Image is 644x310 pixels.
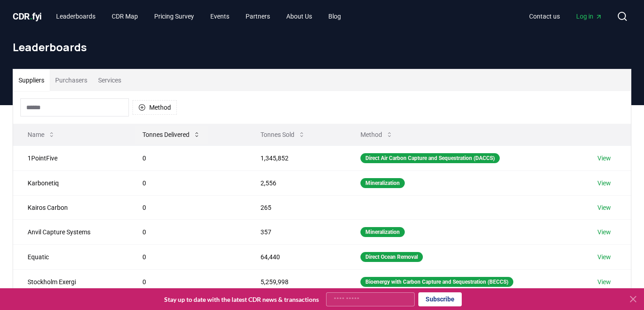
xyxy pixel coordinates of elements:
td: 0 [128,170,246,195]
div: Direct Ocean Removal [360,252,423,262]
td: 2,556 [246,170,346,195]
a: Events [203,8,237,24]
td: 1,345,852 [246,145,346,170]
td: 0 [128,145,246,170]
a: Contact us [522,8,567,24]
a: Blog [321,8,348,24]
a: View [597,252,611,262]
span: Log in [576,12,602,21]
nav: Main [49,8,348,24]
div: Mineralization [360,178,405,188]
button: Method [133,100,177,115]
a: Partners [238,8,277,24]
td: 1PointFive [13,145,128,170]
div: Bioenergy with Carbon Capture and Sequestration (BECCS) [360,277,513,287]
td: 357 [246,219,346,244]
a: View [597,277,611,286]
a: View [597,179,611,188]
td: 5,259,998 [246,269,346,294]
td: Stockholm Exergi [13,269,128,294]
td: 0 [128,269,246,294]
span: . [30,11,33,22]
a: Leaderboards [49,8,103,24]
nav: Main [522,8,610,24]
a: CDR Map [104,8,145,24]
button: Tonnes Delivered [135,126,208,144]
button: Method [353,126,400,144]
button: Tonnes Sold [253,126,313,144]
td: 0 [128,219,246,244]
a: View [597,203,611,212]
a: Log in [569,8,610,24]
a: View [597,228,611,237]
button: Suppliers [13,69,50,91]
a: CDR.fyi [13,10,42,23]
td: 265 [246,195,346,219]
td: Equatic [13,244,128,269]
div: Mineralization [360,227,405,237]
button: Services [93,69,127,91]
td: 0 [128,195,246,219]
a: About Us [279,8,319,24]
div: Direct Air Carbon Capture and Sequestration (DACCS) [360,153,500,163]
td: Kairos Carbon [13,195,128,219]
button: Purchasers [50,69,93,91]
td: 0 [128,244,246,269]
a: Pricing Survey [147,8,201,24]
td: 64,440 [246,244,346,269]
td: Karbonetiq [13,170,128,195]
a: View [597,154,611,163]
h1: Leaderboards [13,40,631,54]
td: Anvil Capture Systems [13,219,128,244]
span: CDR fyi [13,11,42,22]
button: Name [20,126,62,144]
